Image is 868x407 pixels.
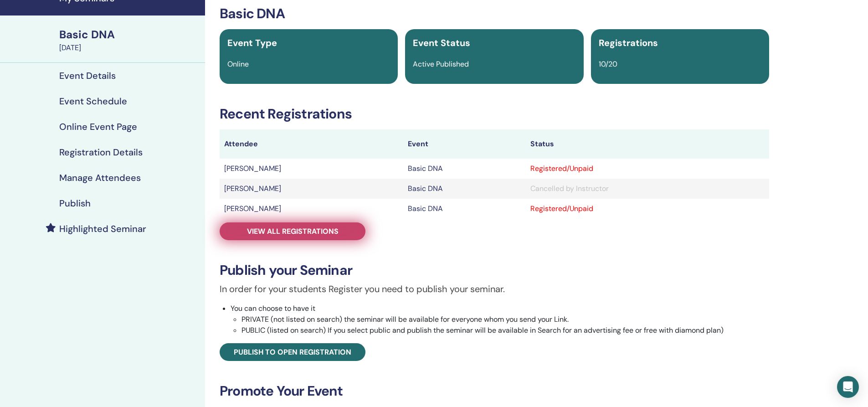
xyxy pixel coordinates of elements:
td: Basic DNA [403,179,526,199]
h4: Manage Attendees [59,172,141,183]
h4: Online Event Page [59,121,137,132]
a: Publish to open registration [220,343,365,361]
h3: Basic DNA [220,5,769,22]
div: Cancelled by Instructor [530,183,765,194]
li: PUBLIC (listed on search) If you select public and publish the seminar will be available in Searc... [241,325,769,336]
a: View all registrations [220,222,365,240]
a: Basic DNA[DATE] [54,27,205,53]
div: Registered/Unpaid [530,203,765,214]
h4: Highlighted Seminar [59,223,146,234]
h4: Publish [59,198,91,209]
div: Open Intercom Messenger [837,376,859,398]
div: [DATE] [59,42,200,53]
h3: Promote Your Event [220,383,769,399]
h3: Recent Registrations [220,106,769,122]
td: [PERSON_NAME] [220,179,403,199]
p: In order for your students Register you need to publish your seminar. [220,282,769,296]
div: Registered/Unpaid [530,163,765,174]
div: Basic DNA [59,27,200,42]
td: Basic DNA [403,159,526,179]
li: PRIVATE (not listed on search) the seminar will be available for everyone whom you send your Link. [241,314,769,325]
span: Registrations [599,37,658,49]
span: Online [227,59,249,69]
h4: Event Details [59,70,116,81]
h4: Event Schedule [59,96,127,107]
th: Event [403,129,526,159]
span: Event Status [413,37,470,49]
h4: Registration Details [59,147,143,158]
span: Active Published [413,59,469,69]
span: View all registrations [247,227,339,236]
span: Publish to open registration [234,347,351,357]
span: Event Type [227,37,277,49]
th: Attendee [220,129,403,159]
th: Status [526,129,769,159]
li: You can choose to have it [231,303,769,336]
td: [PERSON_NAME] [220,199,403,219]
span: 10/20 [599,59,617,69]
h3: Publish your Seminar [220,262,769,278]
td: [PERSON_NAME] [220,159,403,179]
td: Basic DNA [403,199,526,219]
